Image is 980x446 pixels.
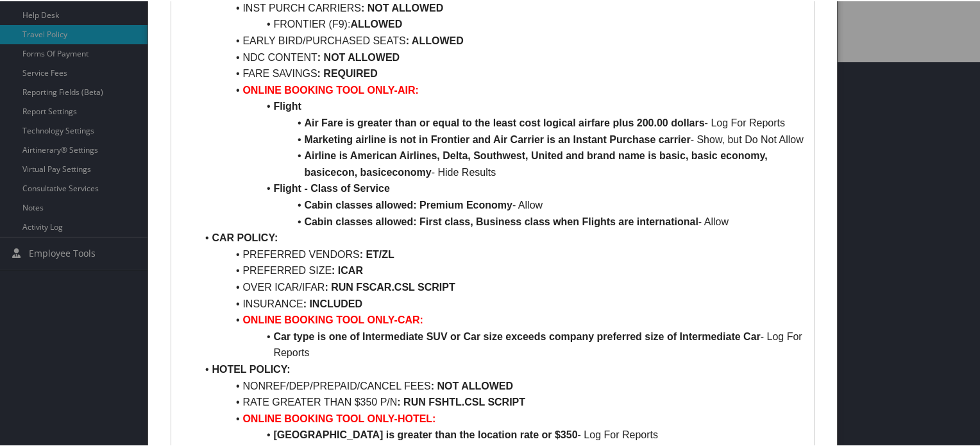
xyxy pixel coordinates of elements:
[360,248,394,259] strong: : ET/ZL
[196,425,804,442] li: - Log For Reports
[317,51,400,62] strong: : NOT ALLOWED
[196,377,804,393] li: NONREF/DEP/PREPAID/CANCEL FEES
[273,182,389,193] strong: Flight - Class of Service
[196,196,804,212] li: - Allow
[196,212,804,229] li: - Allow
[196,261,804,278] li: PREFERRED SIZE
[196,393,804,409] li: RATE GREATER THAN $350 P/N
[303,297,362,308] strong: : INCLUDED
[325,280,455,291] strong: : RUN FSCAR.CSL SCRIPT
[196,31,804,48] li: EARLY BIRD/PURCHASED SEATS
[196,245,804,262] li: PREFERRED VENDORS
[196,327,804,360] li: - Log For Reports
[196,48,804,65] li: NDC CONTENT
[304,215,698,226] strong: Cabin classes allowed: First class, Business class when Flights are international
[304,149,770,176] strong: Airline is American Airlines, Delta, Southwest, United and brand name is basic, basic economy, ba...
[273,330,760,341] strong: Car type is one of Intermediate SUV or Car size exceeds company preferred size of Intermediate Car
[212,363,290,373] strong: HOTEL POLICY:
[196,146,804,179] li: - Hide Results
[304,198,512,209] strong: Cabin classes allowed: Premium Economy
[196,130,804,147] li: - Show, but Do Not Allow
[196,295,804,311] li: INSURANCE
[242,83,418,94] strong: ONLINE BOOKING TOOL ONLY-AIR:
[196,278,804,295] li: OVER ICAR/IFAR
[361,1,443,12] strong: : NOT ALLOWED
[350,17,402,28] strong: ALLOWED
[397,395,525,406] strong: : RUN FSHTL.CSL SCRIPT
[304,116,704,127] strong: Air Fare is greater than or equal to the least cost logical airfare plus 200.00 dollars
[242,412,435,423] strong: ONLINE BOOKING TOOL ONLY-HOTEL:
[273,99,301,110] strong: Flight
[242,313,423,324] strong: ONLINE BOOKING TOOL ONLY-CAR:
[406,34,464,45] strong: : ALLOWED
[196,64,804,81] li: FARE SAVINGS
[196,114,804,130] li: - Log For Reports
[431,379,513,390] strong: : NOT ALLOWED
[332,264,363,275] strong: : ICAR
[212,231,278,242] strong: CAR POLICY:
[273,428,577,439] strong: [GEOGRAPHIC_DATA] is greater than the location rate or $350
[196,15,804,31] li: FRONTIER (F9):
[304,133,690,144] strong: Marketing airline is not in Frontier and Air Carrier is an Instant Purchase carrier
[317,67,378,78] strong: : REQUIRED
